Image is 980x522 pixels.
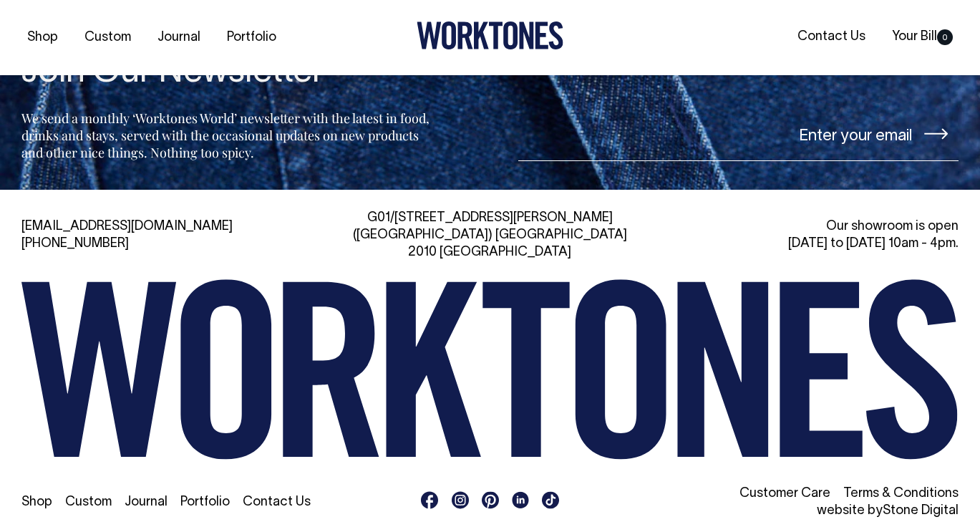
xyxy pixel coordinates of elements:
p: We send a monthly ‘Worktones World’ newsletter with the latest in food, drinks and stays, served ... [21,110,434,161]
div: Our showroom is open [DATE] to [DATE] 10am - 4pm. [661,218,959,253]
a: Custom [65,496,112,508]
span: 0 [937,29,953,45]
a: Terms & Conditions [843,488,959,500]
input: Enter your email [518,107,959,161]
a: Journal [125,496,168,508]
a: Portfolio [221,26,282,49]
a: Shop [21,496,52,508]
a: Customer Care [739,488,830,500]
li: website by [661,503,959,520]
a: Contact Us [792,25,871,49]
a: Stone Digital [883,505,959,517]
a: Custom [79,26,137,49]
a: Your Bill0 [886,25,959,49]
a: [PHONE_NUMBER] [21,238,129,250]
a: Portfolio [180,496,230,508]
a: Shop [21,26,64,49]
a: Contact Us [243,496,311,508]
a: [EMAIL_ADDRESS][DOMAIN_NAME] [21,221,233,233]
div: G01/[STREET_ADDRESS][PERSON_NAME] ([GEOGRAPHIC_DATA]) [GEOGRAPHIC_DATA] 2010 [GEOGRAPHIC_DATA] [341,210,639,261]
a: Journal [152,26,206,49]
